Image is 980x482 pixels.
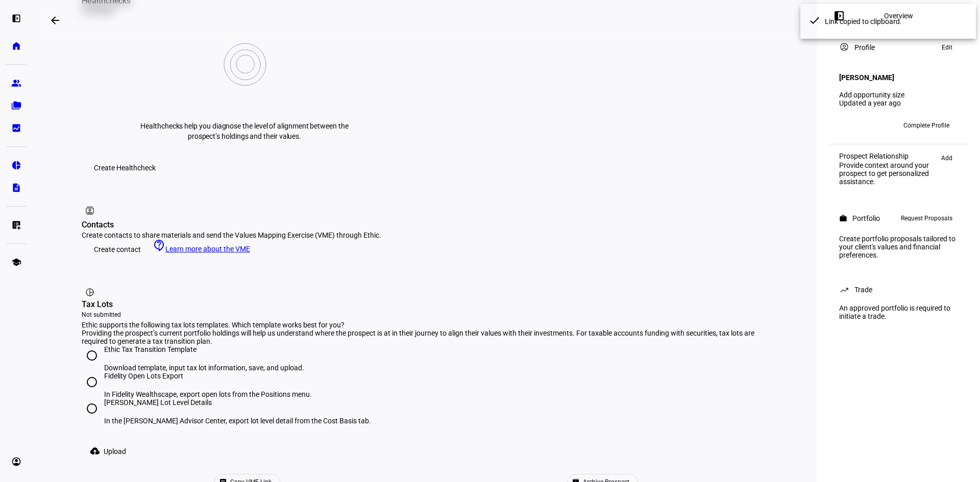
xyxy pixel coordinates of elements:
[825,17,962,26] span: Link copied to clipboard.
[94,239,141,260] span: Create contact
[833,231,964,263] div: Create portfolio proposals tailored to your client's values and financial preferences.
[839,214,847,222] mat-icon: work
[839,99,958,107] div: Updated a year ago
[153,239,165,251] mat-icon: contact_support
[82,311,768,319] div: Not submitted
[82,329,768,345] div: Providing the prospect’s current portfolio holdings will help us understand where the prospect is...
[941,152,952,164] span: Add
[11,123,21,133] eth-mat-symbol: bid_landscape
[854,286,872,294] div: Trade
[839,91,904,99] a: Add opportunity size
[137,121,352,141] p: Healthchecks help you diagnose the level of alignment between the prospect’s holdings and their v...
[839,212,958,224] eth-panel-overview-card-header: Portfolio
[104,417,371,425] div: In the [PERSON_NAME] Advisor Center, export lot level detail from the Cost Basis tab.
[839,161,936,186] div: Provide context around your prospect to get personalized assistance.
[82,219,768,231] div: Contacts
[11,257,21,267] eth-mat-symbol: school
[808,14,821,27] mat-icon: done
[11,183,21,193] eth-mat-symbol: description
[901,212,952,224] span: Request Proposals
[104,390,312,398] div: In Fidelity Wealthscape, export open lots from the Positions menu.
[49,14,61,27] mat-icon: arrow_backwards
[94,158,156,178] span: Create Healthcheck
[839,73,894,82] h4: [PERSON_NAME]
[839,152,936,160] div: Prospect Relationship
[11,41,21,51] eth-mat-symbol: home
[104,372,312,380] div: Fidelity Open Lots Export
[839,285,849,295] mat-icon: trending_up
[11,78,21,88] eth-mat-symbol: group
[82,298,768,311] div: Tax Lots
[104,364,304,372] div: Download template, input tax lot information, save, and upload.
[854,43,875,52] div: Profile
[165,245,250,253] span: Learn more about the VME
[82,321,768,329] div: Ethic supports the following tax lots templates. Which template works best for you?
[852,214,880,222] div: Portfolio
[11,220,21,230] eth-mat-symbol: list_alt_add
[104,345,304,353] div: Ethic Tax Transition Template
[85,287,95,297] mat-icon: pie_chart
[839,41,958,54] eth-panel-overview-card-header: Profile
[11,100,21,111] eth-mat-symbol: folder_copy
[942,41,952,54] span: Edit
[833,300,964,324] div: An approved portfolio is required to initiate a trade.
[839,284,958,296] eth-panel-overview-card-header: Trade
[11,456,21,467] eth-mat-symbol: account_circle
[843,122,851,129] span: BB
[11,160,21,170] eth-mat-symbol: pie_chart
[839,42,849,52] mat-icon: account_circle
[903,117,949,134] span: Complete Profile
[104,398,371,407] div: [PERSON_NAME] Lot Level Details
[85,206,95,216] mat-icon: contacts
[11,13,21,23] eth-mat-symbol: left_panel_open
[82,231,388,239] div: Create contacts to share materials and send the Values Mapping Exercise (VME) through Ethic.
